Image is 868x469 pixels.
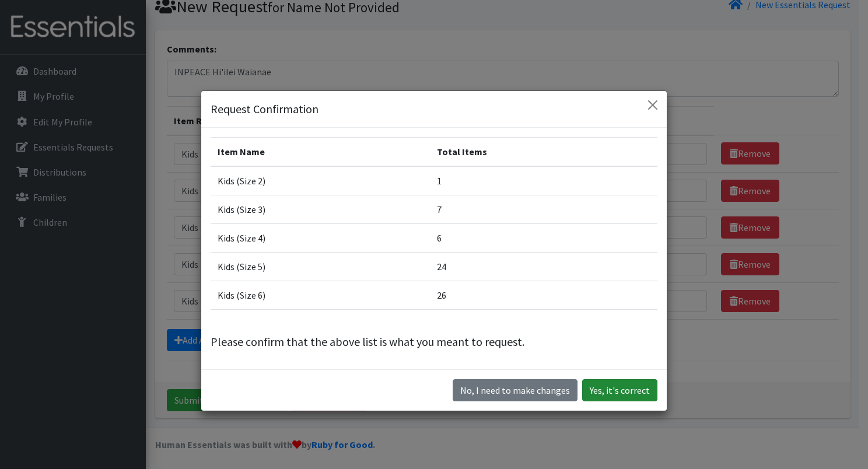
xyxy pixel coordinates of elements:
[211,195,430,224] td: Kids (Size 3)
[430,224,657,253] td: 6
[211,281,430,310] td: Kids (Size 6)
[211,253,430,281] td: Kids (Size 5)
[643,96,662,114] button: Close
[430,166,657,195] td: 1
[211,100,318,118] h5: Request Confirmation
[430,138,657,167] th: Total Items
[430,195,657,224] td: 7
[430,253,657,281] td: 24
[582,379,657,401] button: Yes, it's correct
[211,138,430,167] th: Item Name
[211,333,657,351] p: Please confirm that the above list is what you meant to request.
[453,379,577,401] button: No I need to make changes
[211,166,430,195] td: Kids (Size 2)
[211,224,430,253] td: Kids (Size 4)
[430,281,657,310] td: 26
